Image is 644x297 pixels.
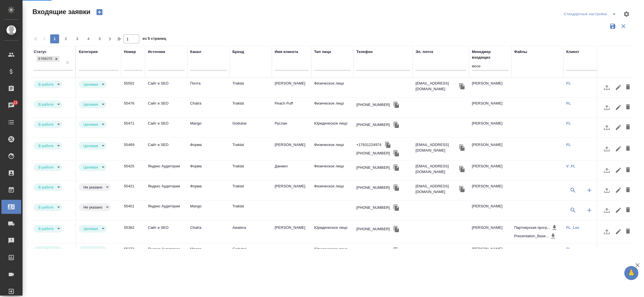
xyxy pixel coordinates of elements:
td: Яндекс Аудитории [145,181,187,200]
td: 55476 [121,98,145,118]
div: Клиент [566,49,579,55]
div: Файлы [514,49,527,55]
td: 55372 [121,243,145,263]
td: Яндекс Аудитории [145,161,187,180]
div: Бренд [232,49,244,55]
button: Скопировать [392,246,401,255]
button: В работе [37,165,55,170]
a: FL [566,247,571,251]
button: 🙏 [624,266,638,280]
div: В работе [79,142,106,150]
div: В работе [34,81,62,88]
button: Удалить [623,142,633,156]
button: Загрузить файл [600,142,614,156]
td: Traktat [230,201,272,220]
button: Скопировать [458,82,466,90]
td: Юридическое лицо [311,222,354,242]
button: В работе [37,185,55,190]
td: [PERSON_NAME] [469,139,511,159]
td: Форма [187,181,230,200]
button: Удалить [623,225,633,238]
button: В работе [37,82,55,87]
button: Целевая [82,165,100,170]
div: В работе [79,163,106,171]
td: Юридическое лицо [311,243,354,263]
td: [PERSON_NAME] [469,98,511,118]
button: Целевая [82,248,100,252]
div: Эл. почта [416,49,433,55]
button: Целевая [82,143,100,148]
td: Яндекс Аудитории [145,243,187,263]
td: [PERSON_NAME] [469,201,511,220]
button: В работе [37,226,55,231]
div: В работе [79,246,106,254]
td: Сайт и SEO [145,98,187,118]
div: В работе [79,203,111,211]
td: Сайт и SEO [145,78,187,97]
button: В работе [37,205,55,210]
td: Физическое лицо [311,181,354,200]
button: Создать клиента [583,203,596,217]
div: Тип лица [314,49,331,55]
div: В работе [79,81,106,88]
div: Телефон [356,49,373,55]
button: Скачать [550,223,559,232]
div: В работе [79,101,106,108]
td: Руслан [272,118,311,138]
p: Prezentation_Base... [514,233,549,239]
td: 55401 [121,201,145,220]
p: [EMAIL_ADDRESS][DOMAIN_NAME] [416,163,458,175]
button: Редактировать [614,225,623,238]
td: Mango [187,201,230,220]
button: В работе [37,248,55,252]
td: [PERSON_NAME] [469,78,511,97]
div: В работе [34,142,62,150]
button: Скопировать [384,141,392,149]
button: Редактировать [614,101,623,114]
p: [EMAIL_ADDRESS][DOMAIN_NAME] [416,142,458,153]
td: Traktat [230,181,272,200]
td: Яндекс Аудитории [145,201,187,220]
button: В работе [37,122,55,127]
td: Traktat [230,139,272,159]
td: Форма [187,161,230,180]
button: Удалить [623,183,633,197]
td: 55471 [121,118,145,138]
td: Форма [187,139,230,159]
button: В работе [37,143,55,148]
div: Категория [79,49,98,55]
td: Mango [187,118,230,138]
td: Godubai [230,243,272,263]
button: Загрузить файл [600,203,614,217]
td: [PERSON_NAME] [469,222,511,242]
button: Загрузить файл [600,121,614,134]
span: 2 [61,36,70,42]
div: Имя клиента [275,49,298,55]
td: Даниил [272,161,311,180]
span: из 5 страниц [143,35,166,43]
button: Удалить [623,163,633,177]
button: Удалить [623,246,633,260]
button: Загрузить файл [600,225,614,238]
button: Целевая [82,102,100,107]
div: [PHONE_NUMBER] [356,102,390,108]
button: Скопировать [392,225,401,233]
button: Загрузить файл [600,101,614,114]
div: В работе [34,203,62,211]
td: Сайт и SEO [145,118,187,138]
button: Редактировать [614,183,623,197]
button: Целевая [82,226,100,231]
td: Почта [187,78,230,97]
button: Удалить [623,101,633,114]
a: FL [566,81,571,85]
td: Chatra [187,222,230,242]
button: Выбрать клиента [566,183,580,197]
div: Менеджер входящих [472,49,508,60]
span: 3 [73,36,82,42]
a: FL [566,101,571,105]
button: 4 [84,34,93,43]
div: Источник [148,49,165,55]
p: [EMAIL_ADDRESS][DOMAIN_NAME] [416,81,458,92]
div: В работе [34,163,62,171]
button: Скопировать [392,163,401,172]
